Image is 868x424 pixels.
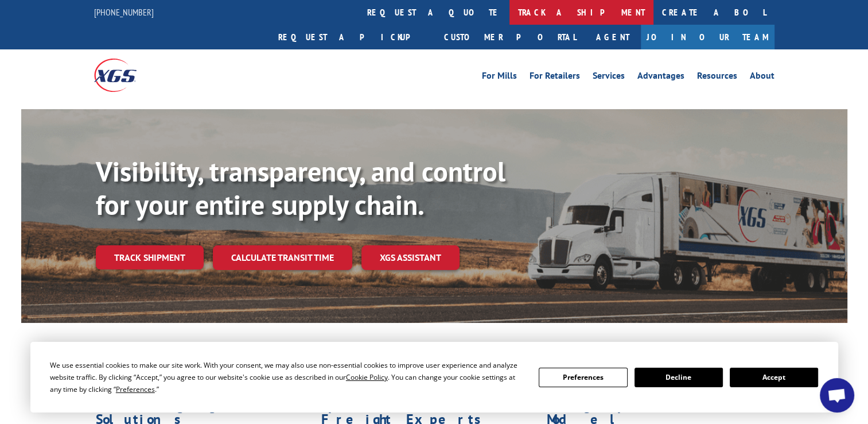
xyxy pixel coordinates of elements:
[30,342,838,413] div: Cookie Consent Prompt
[750,71,774,84] a: About
[270,25,435,49] a: Request a pickup
[641,25,774,49] a: Join Our Team
[482,71,517,84] a: For Mills
[213,245,352,270] a: Calculate transit time
[697,71,737,84] a: Resources
[730,368,818,387] button: Accept
[637,71,684,84] a: Advantages
[94,6,154,18] a: [PHONE_NUMBER]
[346,372,388,382] span: Cookie Policy
[96,245,204,269] a: Track shipment
[635,368,723,387] button: Decline
[435,25,585,49] a: Customer Portal
[116,384,155,394] span: Preferences
[539,368,627,387] button: Preferences
[530,71,580,84] a: For Retailers
[593,71,625,84] a: Services
[361,245,460,270] a: XGS ASSISTANT
[96,153,505,222] b: Visibility, transparency, and control for your entire supply chain.
[50,359,525,395] div: We use essential cookies to make our site work. With your consent, we may also use non-essential ...
[585,25,641,49] a: Agent
[820,378,854,413] div: Open chat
